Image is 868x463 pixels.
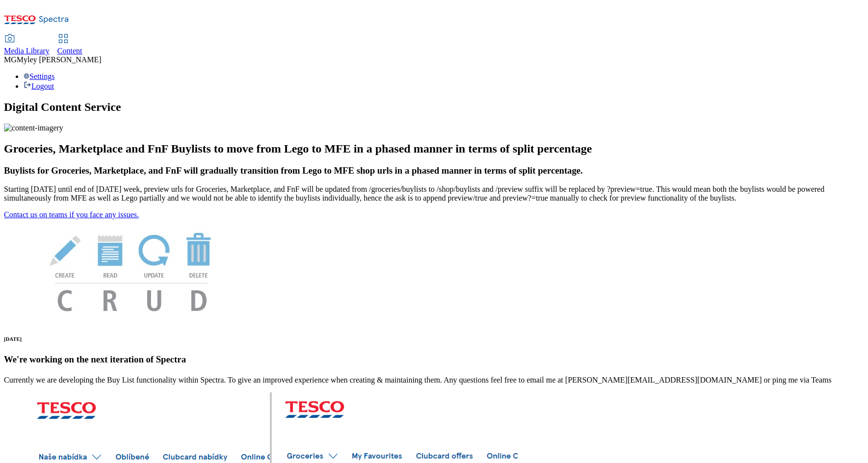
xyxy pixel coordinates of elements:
[4,210,139,219] a: Contact us on teams if you face any issues.
[4,219,259,322] img: News Image
[4,35,50,55] a: Media Library
[24,82,54,90] a: Logout
[4,165,864,176] h3: Buylists for Groceries, Marketplace, and FnF will gradually transition from Lego to MFE shop urls...
[4,376,864,385] p: Currently we are developing the Buy List functionality within Spectra. To give an improved experi...
[4,336,864,342] h6: [DATE]
[4,101,864,114] h1: Digital Content Service
[24,72,55,80] a: Settings
[4,47,50,55] span: Media Library
[4,55,17,64] span: MG
[17,55,102,64] span: Myley [PERSON_NAME]
[57,35,82,55] a: Content
[4,142,864,155] h2: Groceries, Marketplace and FnF Buylists to move from Lego to MFE in a phased manner in terms of s...
[57,47,82,55] span: Content
[4,354,864,365] h3: We're working on the next iteration of Spectra
[4,185,864,203] p: Starting [DATE] until end of [DATE] week, preview urls for Groceries, Marketplace, and FnF will b...
[4,124,63,132] img: content-imagery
